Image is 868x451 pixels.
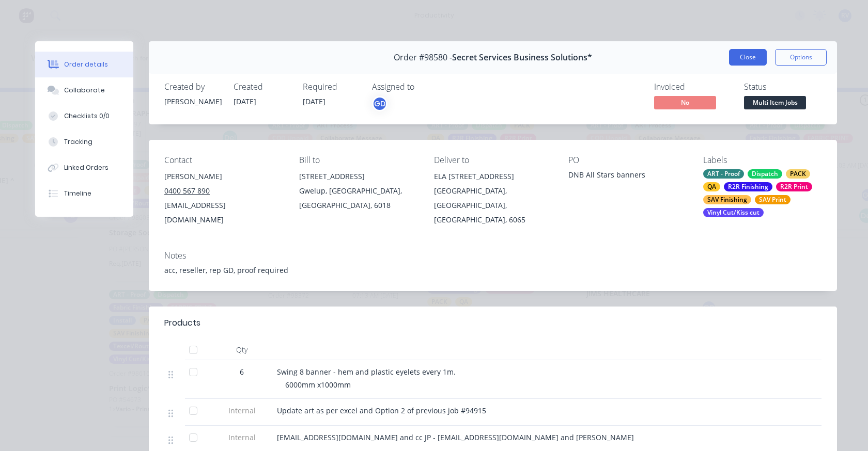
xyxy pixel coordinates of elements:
[786,169,810,179] div: PACK
[64,111,110,121] div: Checklists 0/0
[164,169,283,184] div: [PERSON_NAME]
[452,53,592,62] span: Secret Services Business Solutions*
[434,169,552,184] div: ELA [STREET_ADDRESS]
[234,82,290,92] div: Created
[211,340,273,360] div: Qty
[164,96,221,107] div: [PERSON_NAME]
[164,317,200,329] div: Products
[299,155,417,165] div: Bill to
[372,82,475,92] div: Assigned to
[303,82,360,92] div: Required
[234,96,256,106] span: [DATE]
[164,169,283,227] div: [PERSON_NAME]0400 567 890[EMAIL_ADDRESS][DOMAIN_NAME]
[215,432,269,443] span: Internal
[164,265,822,276] div: acc, reseller, rep GD, proof required
[285,380,351,390] span: 6000mm x1000mm
[729,49,767,66] button: Close
[654,82,732,92] div: Invoiced
[35,129,133,155] button: Tracking
[299,169,417,213] div: [STREET_ADDRESS]Gwelup, [GEOGRAPHIC_DATA], [GEOGRAPHIC_DATA], 6018
[434,184,552,227] div: [GEOGRAPHIC_DATA], [GEOGRAPHIC_DATA], [GEOGRAPHIC_DATA], 6065
[35,181,133,206] button: Timeline
[372,96,388,111] button: GD
[654,96,716,109] span: No
[35,52,133,77] button: Order details
[35,103,133,129] button: Checklists 0/0
[164,186,210,196] tcxspan: Call 0400 567 890 via 3CX
[299,184,417,213] div: Gwelup, [GEOGRAPHIC_DATA], [GEOGRAPHIC_DATA], 6018
[64,60,108,69] div: Order details
[303,96,326,106] span: [DATE]
[748,169,782,179] div: Dispatch
[215,405,269,416] span: Internal
[277,432,634,442] span: [EMAIL_ADDRESS][DOMAIN_NAME] and cc JP - [EMAIL_ADDRESS][DOMAIN_NAME] and [PERSON_NAME]
[724,182,772,191] div: R2R Finishing
[744,96,806,111] button: Multi Item Jobs
[164,198,283,227] div: [EMAIL_ADDRESS][DOMAIN_NAME]
[64,86,105,95] div: Collaborate
[240,366,244,377] span: 6
[703,155,822,165] div: Labels
[568,155,687,165] div: PO
[744,96,806,109] span: Multi Item Jobs
[277,406,486,415] span: Update art as per excel and Option 2 of previous job #94915
[434,155,552,165] div: Deliver to
[776,182,812,191] div: R2R Print
[755,195,791,204] div: SAV Print
[394,53,452,62] span: Order #98580 -
[775,49,827,66] button: Options
[164,155,283,165] div: Contact
[64,163,109,172] div: Linked Orders
[35,155,133,181] button: Linked Orders
[164,82,221,92] div: Created by
[64,137,92,147] div: Tracking
[35,77,133,103] button: Collaborate
[703,208,764,217] div: Vinyl Cut/Kiss cut
[299,169,417,184] div: [STREET_ADDRESS]
[703,182,720,191] div: QA
[744,82,822,92] div: Status
[703,169,744,179] div: ART - Proof
[703,195,751,204] div: SAV Finishing
[164,251,822,261] div: Notes
[568,169,687,184] div: DNB All Stars banners
[434,169,552,227] div: ELA [STREET_ADDRESS][GEOGRAPHIC_DATA], [GEOGRAPHIC_DATA], [GEOGRAPHIC_DATA], 6065
[64,189,91,198] div: Timeline
[277,367,456,377] span: Swing 8 banner - hem and plastic eyelets every 1m.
